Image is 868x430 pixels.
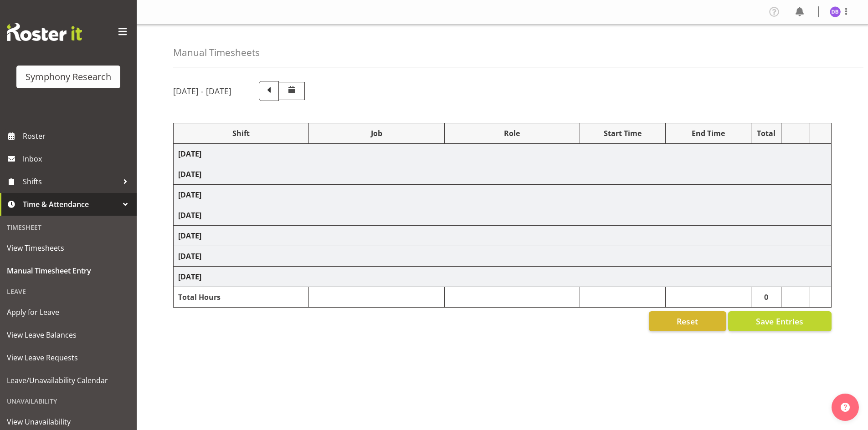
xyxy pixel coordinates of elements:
div: Shift [178,128,304,139]
a: Leave/Unavailability Calendar [2,369,134,392]
span: Leave/Unavailability Calendar [7,374,130,387]
td: [DATE] [174,267,832,287]
span: Time & Attendance [23,197,118,211]
button: Reset [649,311,726,331]
div: Timesheet [2,218,134,237]
span: Reset [677,315,698,327]
button: Save Entries [728,311,832,331]
span: Inbox [23,152,132,166]
span: Save Entries [756,315,803,327]
a: View Leave Requests [2,346,134,369]
img: dawn-belshaw1857.jpg [830,6,841,17]
span: View Leave Balances [7,328,130,342]
div: End Time [670,128,746,139]
td: [DATE] [174,164,832,185]
a: View Timesheets [2,237,134,259]
div: Symphony Research [26,70,111,84]
a: View Leave Balances [2,324,134,346]
span: Manual Timesheet Entry [7,264,130,278]
span: View Leave Requests [7,351,130,364]
div: Leave [2,282,134,301]
span: Roster [23,129,132,143]
td: Total Hours [174,287,309,308]
span: View Unavailability [7,415,130,429]
td: [DATE] [174,246,832,267]
a: Apply for Leave [2,301,134,324]
td: 0 [751,287,781,308]
td: [DATE] [174,144,832,164]
a: Manual Timesheet Entry [2,259,134,282]
div: Total [756,128,777,139]
div: Start Time [585,128,661,139]
div: Role [449,128,575,139]
td: [DATE] [174,205,832,226]
div: Job [313,128,439,139]
td: [DATE] [174,185,832,205]
h4: Manual Timesheets [173,47,260,58]
h5: [DATE] - [DATE] [173,86,231,96]
span: Shifts [23,175,118,188]
div: Unavailability [2,392,134,410]
img: Rosterit website logo [7,23,82,41]
span: Apply for Leave [7,305,130,319]
img: help-xxl-2.png [841,403,850,412]
td: [DATE] [174,226,832,246]
span: View Timesheets [7,241,130,255]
